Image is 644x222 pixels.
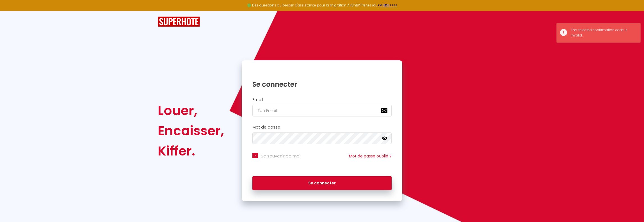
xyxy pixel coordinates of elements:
[252,176,392,190] button: Se connecter
[349,153,392,159] a: Mot de passe oublié ?
[158,121,224,141] div: Encaisser,
[252,105,392,116] input: Ton Email
[252,80,392,89] h1: Se connecter
[571,28,635,38] div: The selected confirmation code is invalid.
[378,3,397,8] a: >>> ICI <<<<
[158,141,224,161] div: Kiffer.
[252,97,392,102] h2: Email
[158,100,224,121] div: Louer,
[158,17,200,27] img: SuperHote logo
[252,125,392,130] h2: Mot de passe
